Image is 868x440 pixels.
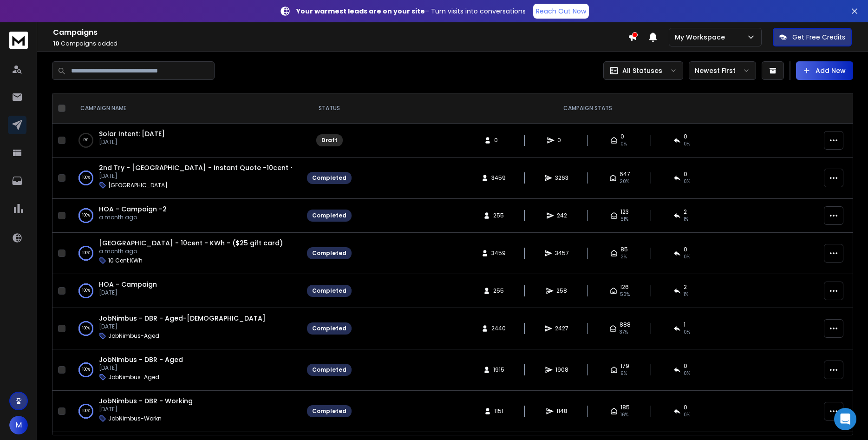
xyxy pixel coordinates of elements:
[82,249,90,258] p: 100 %
[82,365,90,374] p: 100 %
[620,370,627,377] span: 9 %
[792,33,845,42] p: Get Free Credits
[555,250,569,257] span: 3457
[99,280,157,289] a: HOA - Campaign
[312,174,346,182] div: Completed
[108,182,168,189] p: [GEOGRAPHIC_DATA]
[82,173,90,183] p: 100 %
[622,66,662,75] p: All Statuses
[296,7,425,16] strong: Your warmest leads are on your site
[491,325,506,332] span: 2440
[99,172,292,180] p: [DATE]
[494,407,503,415] span: 1151
[796,61,853,80] button: Add New
[556,287,567,295] span: 258
[684,133,687,140] span: 0
[620,362,629,370] span: 179
[493,212,504,219] span: 255
[689,61,756,80] button: Newest First
[108,374,159,381] p: JobNimbus-Aged
[684,328,690,336] span: 0 %
[684,404,687,411] span: 0
[620,328,628,336] span: 37 %
[108,257,143,264] p: 10 Cent KWh
[99,323,266,330] p: [DATE]
[312,250,346,257] div: Completed
[69,124,301,158] td: 0%Solar Intent: [DATE][DATE]
[620,404,630,411] span: 185
[773,28,852,46] button: Get Free Credits
[684,370,690,377] span: 0 %
[555,325,568,332] span: 2427
[53,40,628,47] p: Campaigns added
[82,324,90,333] p: 100 %
[684,253,690,261] span: 0 %
[69,391,301,432] td: 100%JobNimbus - DBR - Working[DATE]JobNimbus-Workn
[557,212,567,219] span: 242
[9,416,28,434] button: M
[99,214,167,221] p: a month ago
[493,366,504,374] span: 1915
[555,366,568,374] span: 1908
[555,174,568,182] span: 3263
[684,246,687,253] span: 0
[82,211,90,220] p: 100 %
[69,349,301,391] td: 100%JobNimbus - DBR - Aged[DATE]JobNimbus-Aged
[99,129,165,138] a: Solar Intent: [DATE]
[533,4,589,19] a: Reach Out Now
[312,407,346,415] div: Completed
[675,33,729,42] p: My Workspace
[620,321,631,328] span: 888
[684,216,688,223] span: 1 %
[99,355,183,364] a: JobNimbus - DBR - Aged
[99,138,165,146] p: [DATE]
[491,250,506,257] span: 3459
[684,140,690,148] span: 0%
[312,366,346,374] div: Completed
[99,238,283,248] span: [GEOGRAPHIC_DATA] - 10cent - KWh - ($25 gift card)
[69,308,301,349] td: 100%JobNimbus - DBR - Aged-[DEMOGRAPHIC_DATA][DATE]JobNimbus-Aged
[494,137,503,144] span: 0
[684,362,687,370] span: 0
[84,136,88,145] p: 0 %
[53,27,628,38] h1: Campaigns
[620,291,630,298] span: 50 %
[491,174,506,182] span: 3459
[620,253,627,261] span: 2 %
[620,208,629,216] span: 123
[684,178,690,185] span: 0 %
[69,199,301,233] td: 100%HOA - Campaign -2a month ago
[312,325,346,332] div: Completed
[620,171,630,178] span: 647
[684,291,688,298] span: 1 %
[108,332,159,340] p: JobNimbus-Aged
[99,289,157,296] p: [DATE]
[620,283,629,291] span: 126
[557,137,567,144] span: 0
[357,93,818,124] th: CAMPAIGN STATS
[99,396,193,406] a: JobNimbus - DBR - Working
[69,233,301,274] td: 100%[GEOGRAPHIC_DATA] - 10cent - KWh - ($25 gift card)a month ago10 Cent KWh
[99,314,266,323] a: JobNimbus - DBR - Aged-[DEMOGRAPHIC_DATA]
[9,32,28,49] img: logo
[556,407,568,415] span: 1148
[82,407,90,416] p: 100 %
[684,283,687,291] span: 2
[99,204,167,214] a: HOA - Campaign -2
[321,137,338,144] div: Draft
[69,158,301,199] td: 100%2nd Try - [GEOGRAPHIC_DATA] - Instant Quote -10cent - KWh[DATE][GEOGRAPHIC_DATA]
[99,406,193,413] p: [DATE]
[684,171,687,178] span: 0
[684,208,687,216] span: 2
[99,163,311,172] a: 2nd Try - [GEOGRAPHIC_DATA] - Instant Quote -10cent - KWh
[620,140,627,148] span: 0%
[620,411,628,419] span: 16 %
